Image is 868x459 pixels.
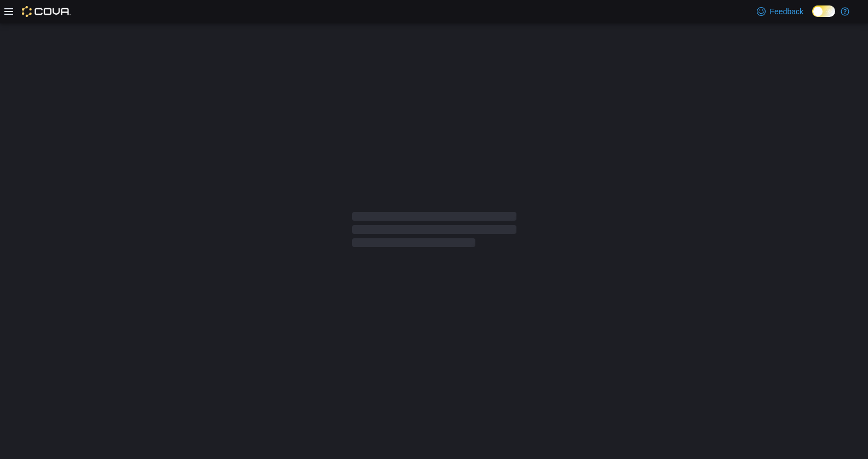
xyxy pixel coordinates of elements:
a: Feedback [752,1,808,22]
img: Cova [22,6,71,17]
span: Dark Mode [812,17,813,18]
input: Dark Mode [812,5,835,17]
span: Loading [352,214,516,249]
span: Feedback [770,6,803,17]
